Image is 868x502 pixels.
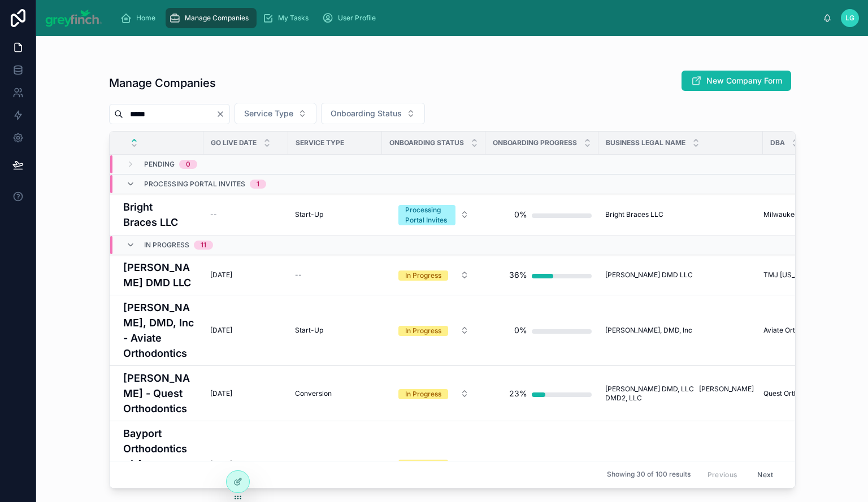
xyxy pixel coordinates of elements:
[389,453,479,475] a: Select Button
[607,470,691,479] span: Showing 30 of 100 results
[405,460,441,470] div: In Progress
[389,383,479,404] a: Select Button
[605,460,756,469] a: LA Orthodontics PC
[605,326,756,335] a: [PERSON_NAME], DMD, Inc
[331,108,402,119] span: Onboarding Status
[605,385,756,403] a: [PERSON_NAME] DMD, LLC [PERSON_NAME] DMD2, LLC
[763,326,843,335] a: Aviate Orthodontics
[770,138,785,147] span: DBA
[338,14,376,23] span: User Profile
[605,460,668,469] span: LA Orthodontics PC
[405,326,441,336] div: In Progress
[123,260,197,290] a: [PERSON_NAME] DMD LLC
[185,14,249,23] span: Manage Companies
[123,426,197,502] a: Bayport Orthodontics - LA Orthodontics PC
[763,460,832,469] span: Bayport Orthodontics
[509,453,527,475] div: 29%
[210,460,232,469] span: [DATE]
[210,210,281,219] a: --
[492,264,592,286] a: 36%
[605,270,756,280] a: [PERSON_NAME] DMD LLC
[295,389,375,398] a: Conversion
[210,326,232,335] span: [DATE]
[389,320,478,341] button: Select Button
[492,382,592,405] a: 23%
[763,210,843,219] a: Milwaukee Orthodontics
[319,8,384,28] a: User Profile
[321,103,425,124] button: Select Button
[405,205,449,225] div: Processing Portal Invites
[605,326,692,335] span: [PERSON_NAME], DMD, Inc
[45,9,102,27] img: App logo
[763,460,843,469] a: Bayport Orthodontics
[295,326,323,335] span: Start-Up
[296,138,344,147] span: Service Type
[210,210,217,219] span: --
[682,71,791,91] button: New Company Form
[605,210,756,219] a: Bright Braces LLC
[295,270,302,280] span: --
[749,466,781,483] button: Next
[117,8,163,28] a: Home
[201,241,206,250] div: 11
[389,320,479,341] a: Select Button
[606,138,685,147] span: Business Legal Name
[123,370,197,416] a: [PERSON_NAME] - Quest Orthodontics
[210,389,232,398] span: [DATE]
[144,160,175,169] span: Pending
[244,108,293,119] span: Service Type
[210,270,232,280] span: [DATE]
[492,319,592,342] a: 0%
[166,8,257,28] a: Manage Companies
[123,300,197,361] a: [PERSON_NAME], DMD, Inc - Aviate Orthodontics
[389,199,478,230] button: Select Button
[845,14,854,23] span: LG
[259,8,316,28] a: My Tasks
[295,460,375,469] a: Start-Up
[210,389,281,398] a: [DATE]
[235,103,316,124] button: Select Button
[136,14,155,23] span: Home
[295,210,375,219] a: Start-Up
[210,270,281,280] a: [DATE]
[186,160,190,169] div: 0
[605,210,663,219] span: Bright Braces LLC
[389,138,464,147] span: Onboarding Status
[278,14,309,23] span: My Tasks
[389,199,479,230] a: Select Button
[123,199,197,230] a: Bright Braces LLC
[514,319,527,342] div: 0%
[763,270,818,280] span: TMJ [US_STATE]
[493,138,577,147] span: Onboarding Progress
[216,110,229,119] button: Clear
[763,389,825,398] span: Quest Orthodontics
[763,270,843,280] a: TMJ [US_STATE]
[405,389,441,399] div: In Progress
[509,264,527,286] div: 36%
[763,210,841,219] span: Milwaukee Orthodontics
[763,326,826,335] span: Aviate Orthodontics
[492,453,592,475] a: 29%
[210,326,281,335] a: [DATE]
[405,270,441,281] div: In Progress
[295,270,375,280] a: --
[295,326,375,335] a: Start-Up
[389,264,479,286] a: Select Button
[389,265,478,285] button: Select Button
[389,383,478,404] button: Select Button
[210,460,281,469] a: [DATE]
[509,382,527,405] div: 23%
[111,6,823,30] div: scrollable content
[514,203,527,226] div: 0%
[389,454,478,474] button: Select Button
[706,75,782,86] span: New Company Form
[144,241,189,250] span: In Progress
[605,270,693,280] span: [PERSON_NAME] DMD LLC
[295,389,332,398] span: Conversion
[109,75,216,91] h1: Manage Companies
